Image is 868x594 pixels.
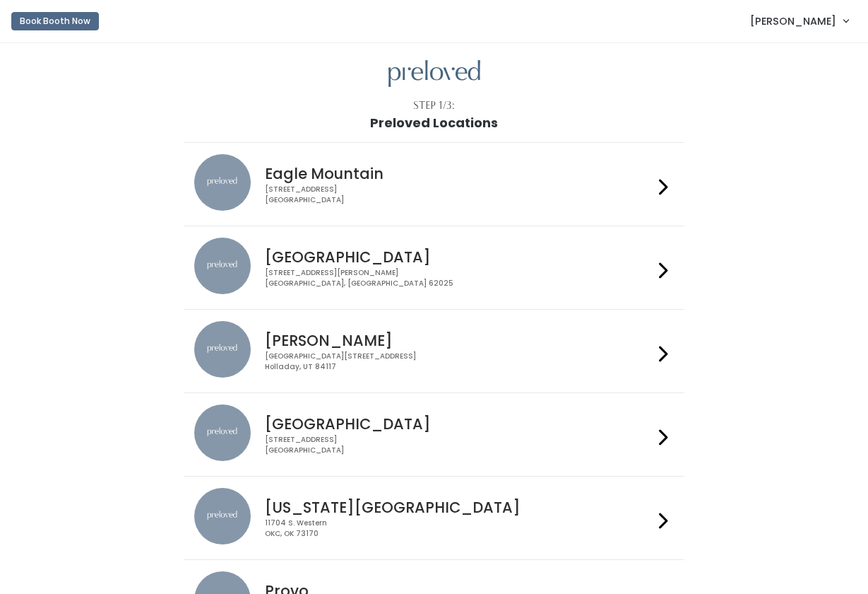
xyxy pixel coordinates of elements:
h1: Preloved Locations [370,116,498,130]
a: preloved location [GEOGRAPHIC_DATA] [STREET_ADDRESS][GEOGRAPHIC_DATA] [194,404,674,465]
div: 11704 S. Western OKC, OK 73170 [265,518,653,539]
img: preloved logo [388,60,480,88]
img: preloved location [194,321,251,378]
a: preloved location [GEOGRAPHIC_DATA] [STREET_ADDRESS][PERSON_NAME][GEOGRAPHIC_DATA], [GEOGRAPHIC_D... [194,238,674,298]
img: preloved location [194,488,251,544]
h4: [PERSON_NAME] [265,332,653,349]
h4: [GEOGRAPHIC_DATA] [265,416,653,432]
div: [STREET_ADDRESS] [GEOGRAPHIC_DATA] [265,185,653,205]
h4: Eagle Mountain [265,165,653,182]
button: Book Booth Now [11,12,99,30]
div: [STREET_ADDRESS] [GEOGRAPHIC_DATA] [265,435,653,455]
div: [GEOGRAPHIC_DATA][STREET_ADDRESS] Holladay, UT 84117 [265,351,653,372]
div: [STREET_ADDRESS][PERSON_NAME] [GEOGRAPHIC_DATA], [GEOGRAPHIC_DATA] 62025 [265,268,653,289]
a: Book Booth Now [11,6,99,37]
h4: [GEOGRAPHIC_DATA] [265,249,653,265]
a: preloved location Eagle Mountain [STREET_ADDRESS][GEOGRAPHIC_DATA] [194,154,674,214]
img: preloved location [194,154,251,211]
a: [PERSON_NAME] [736,6,862,36]
h4: [US_STATE][GEOGRAPHIC_DATA] [265,499,653,516]
a: preloved location [US_STATE][GEOGRAPHIC_DATA] 11704 S. WesternOKC, OK 73170 [194,488,674,548]
div: Step 1/3: [413,98,455,113]
span: [PERSON_NAME] [750,13,836,29]
img: preloved location [194,238,251,294]
a: preloved location [PERSON_NAME] [GEOGRAPHIC_DATA][STREET_ADDRESS]Holladay, UT 84117 [194,321,674,381]
img: preloved location [194,404,251,461]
